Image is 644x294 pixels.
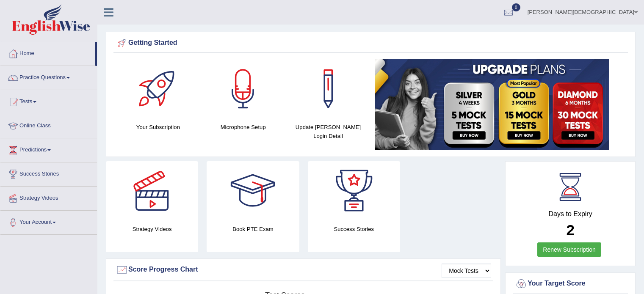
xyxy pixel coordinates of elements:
[0,162,97,184] a: Success Stories
[0,90,97,111] a: Tests
[515,278,626,290] div: Your Target Score
[0,114,97,135] a: Online Class
[512,3,520,11] span: 0
[308,225,400,234] h4: Success Stories
[375,59,609,150] img: small5.jpg
[116,264,491,276] div: Score Progress Chart
[290,123,367,140] h4: Update [PERSON_NAME] Login Detail
[515,210,626,218] h4: Days to Expiry
[207,225,299,234] h4: Book PTE Exam
[205,123,282,132] h4: Microphone Setup
[0,66,97,87] a: Practice Questions
[537,242,601,257] a: Renew Subscription
[0,138,97,159] a: Predictions
[0,187,97,208] a: Strategy Videos
[106,225,198,234] h4: Strategy Videos
[0,211,97,232] a: Your Account
[120,123,196,132] h4: Your Subscription
[566,222,574,238] b: 2
[116,37,626,49] div: Getting Started
[0,42,95,63] a: Home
